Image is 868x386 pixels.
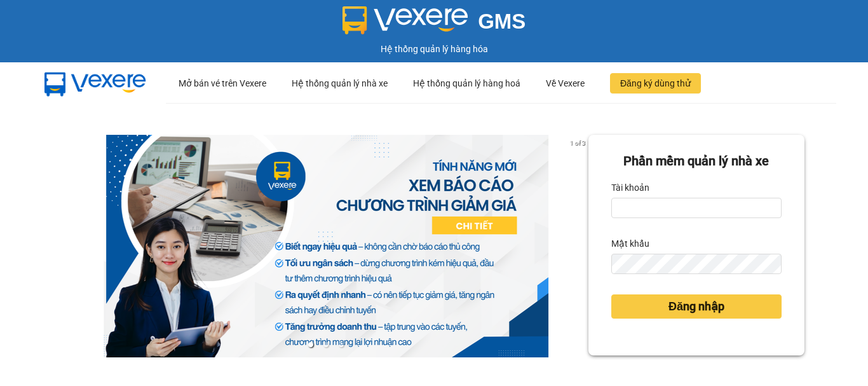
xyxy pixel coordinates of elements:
input: Tài khoản [611,198,782,218]
div: Về Vexere [546,63,585,104]
div: Phần mềm quản lý nhà xe [611,151,782,171]
div: Hệ thống quản lý nhà xe [292,63,388,104]
span: GMS [478,10,526,33]
img: logo 2 [342,6,468,34]
label: Tài khoản [611,177,649,198]
img: mbUUG5Q.png [32,62,159,104]
div: Hệ thống quản lý hàng hoá [413,63,520,104]
button: previous slide / item [64,135,81,357]
li: slide item 3 [339,342,344,347]
div: Mở bán vé trên Vexere [179,63,266,104]
div: Hệ thống quản lý hàng hóa [3,42,865,56]
span: Đăng ký dùng thử [620,76,691,90]
input: Mật khẩu [611,254,782,274]
p: 1 of 3 [566,135,588,151]
button: Đăng nhập [611,294,782,319]
li: slide item 1 [308,342,313,347]
label: Mật khẩu [611,233,649,254]
button: next slide / item [571,135,588,357]
li: slide item 2 [323,342,329,347]
button: Đăng ký dùng thử [610,73,701,93]
a: GMS [342,19,526,29]
span: Đăng nhập [668,298,724,315]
